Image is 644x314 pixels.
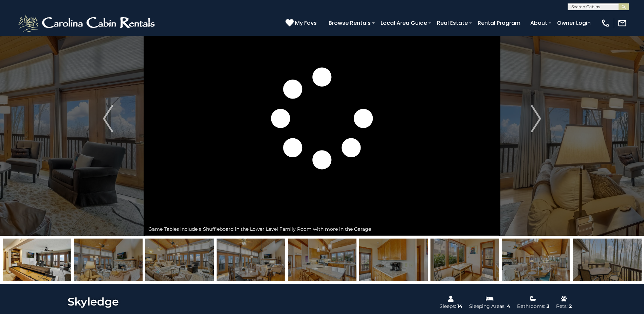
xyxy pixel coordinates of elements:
[377,17,430,29] a: Local Area Guide
[554,17,594,29] a: Owner Login
[103,105,113,132] img: arrow
[434,17,471,29] a: Real Estate
[502,239,570,281] img: 163434028
[71,1,145,236] button: Previous
[601,18,610,28] img: phone-regular-white.png
[286,19,318,28] a: My Favs
[527,17,551,29] a: About
[359,239,428,281] img: 163434025
[430,239,499,281] img: 163434024
[618,18,627,28] img: mail-regular-white.png
[3,239,71,281] img: 163434029
[288,239,356,281] img: 163434022
[295,19,317,27] span: My Favs
[474,17,524,29] a: Rental Program
[145,239,214,281] img: 163434008
[17,13,158,33] img: White-1-2.png
[499,1,573,236] button: Next
[531,105,541,132] img: arrow
[217,239,285,281] img: 163434014
[573,239,642,281] img: 163434002
[74,239,143,281] img: 163434005
[325,17,374,29] a: Browse Rentals
[145,222,499,236] div: Game Tables include a Shuffleboard in the Lower Level Family Room with more in the Garage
